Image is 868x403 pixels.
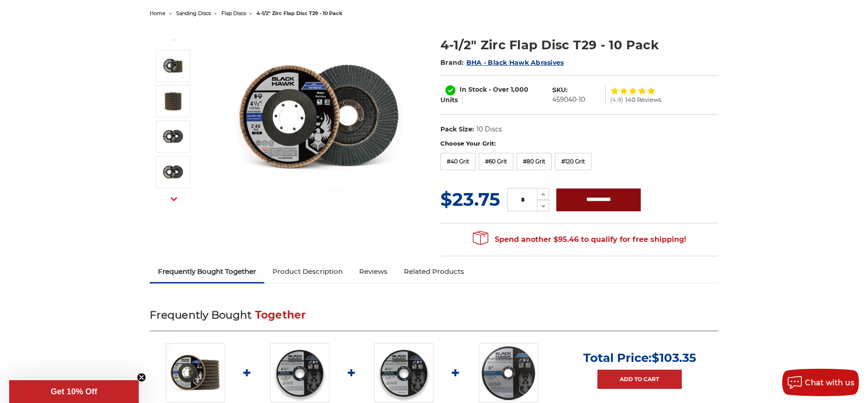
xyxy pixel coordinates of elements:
[782,369,859,396] button: Chat with us
[396,262,472,282] a: Related Products
[460,85,487,94] span: In Stock
[150,10,166,16] a: home
[552,95,585,105] dd: 459040-10
[221,10,246,16] a: flap discs
[255,309,306,321] span: Together
[440,96,458,104] span: Units
[150,309,251,321] span: Frequently Bought
[137,373,146,382] button: Close teaser
[466,58,564,67] a: BHA - Black Hawk Abrasives
[351,262,396,282] a: Reviews
[440,125,474,134] dt: Pack Size:
[476,125,502,134] dd: 10 Discs
[625,97,661,103] span: 140 Reviews
[163,189,185,209] button: Next
[473,235,686,244] span: Spend another $95.46 to qualify for free shipping!
[440,139,718,148] label: Choose Your Grit:
[552,85,568,95] dt: SKU:
[610,97,623,103] span: (4.9)
[150,262,264,282] a: Frequently Bought Together
[9,380,139,403] div: Get 10% OffClose teaser
[163,30,185,50] button: Previous
[162,54,184,77] img: 4.5" Black Hawk Zirconia Flap Disc 10 Pack
[162,125,184,148] img: 40 grit zirc flap disc
[256,10,342,16] span: 4-1/2" zirc flap disc t29 - 10 pack
[583,351,696,365] p: Total Price:
[264,262,351,282] a: Product Description
[176,10,211,16] a: sanding discs
[440,36,718,54] h1: 4-1/2" Zirc Flap Disc T29 - 10 Pack
[652,351,696,365] span: $103.35
[162,161,184,183] img: 60 grit zirc flap disc
[228,26,411,209] img: 4.5" Black Hawk Zirconia Flap Disc 10 Pack
[51,387,97,396] span: Get 10% Off
[166,343,225,403] img: 4.5" Black Hawk Zirconia Flap Disc 10 Pack
[440,188,500,210] span: $23.75
[440,58,464,67] span: Brand:
[805,378,854,387] span: Chat with us
[511,85,528,94] span: 1,000
[162,90,184,113] img: 10 pack of premium black hawk flap discs
[489,85,509,94] span: - Over
[597,370,682,389] a: Add to Cart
